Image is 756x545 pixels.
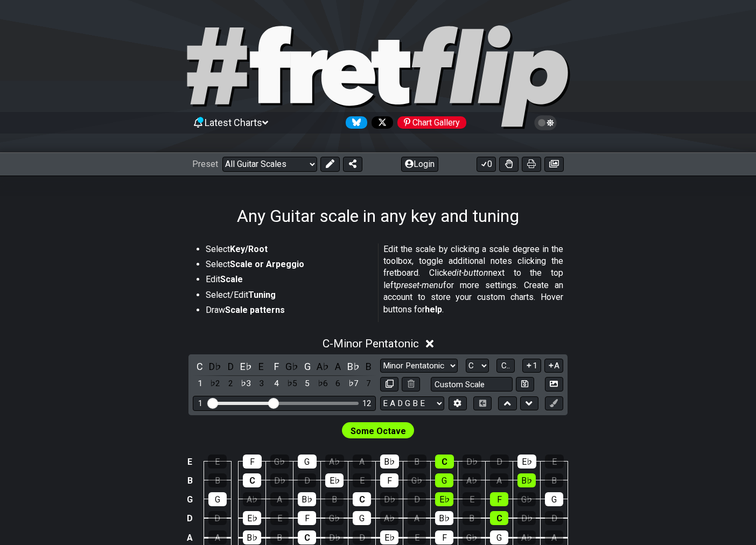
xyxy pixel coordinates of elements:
[490,511,508,525] div: C
[353,473,371,487] div: E
[362,399,371,408] div: 12
[254,359,268,374] div: toggle pitch class
[230,259,304,269] strong: Scale or Arpeggio
[517,455,536,469] div: E♭
[193,376,207,391] div: toggle scale degree
[516,377,534,392] button: Store user defined scale
[325,473,344,487] div: E♭
[316,359,330,374] div: toggle pitch class
[237,206,519,226] h1: Any Guitar scale in any key and tuning
[353,530,371,544] div: D
[545,455,564,469] div: E
[331,376,345,391] div: toggle scale degree
[522,157,541,172] button: Print
[545,530,563,544] div: A
[367,116,393,129] a: Follow #fretflip at X
[184,509,197,528] td: D
[401,157,438,172] button: Login
[184,452,197,471] td: E
[544,157,564,172] button: Create image
[325,511,344,525] div: G♭
[346,359,360,374] div: toggle pitch class
[517,511,536,525] div: D♭
[545,492,563,506] div: G
[362,359,376,374] div: toggle pitch class
[380,473,398,487] div: F
[298,530,316,544] div: C
[463,492,481,506] div: E
[397,116,466,129] div: Chart Gallery
[270,492,289,506] div: A
[425,304,442,315] strong: help
[435,492,453,506] div: E♭
[517,530,536,544] div: A♭
[206,289,370,304] li: Select/Edit
[230,244,268,254] strong: Key/Root
[545,511,563,525] div: D
[499,157,519,172] button: Toggle Dexterity for all fretkits
[490,530,508,544] div: G
[184,490,197,509] td: G
[435,455,454,469] div: C
[223,376,237,391] div: toggle scale degree
[466,359,489,373] select: Tonic/Root
[522,359,541,373] button: 1
[393,116,466,129] a: #fretflip at Pinterest
[540,118,552,128] span: Toggle light / dark theme
[285,376,299,391] div: toggle scale degree
[346,376,360,391] div: toggle scale degree
[325,492,344,506] div: B
[490,455,509,469] div: D
[473,396,492,411] button: Toggle horizontal chord view
[501,361,510,371] span: C..
[325,530,344,544] div: D♭
[343,157,362,172] button: Share Preset
[408,455,426,469] div: B
[544,359,563,373] button: A
[517,473,536,487] div: B♭
[545,396,563,411] button: First click edit preset to enable marker editing
[435,511,453,525] div: B♭
[490,473,508,487] div: A
[206,304,370,319] li: Draw
[225,305,285,315] strong: Scale patterns
[380,396,444,411] select: Tuning
[341,116,367,129] a: Follow #fretflip at Bluesky
[362,376,376,391] div: toggle scale degree
[206,258,370,274] li: Select
[206,243,370,258] li: Select
[254,376,268,391] div: toggle scale degree
[380,511,398,525] div: A♭
[270,530,289,544] div: B
[463,455,481,469] div: D♭
[380,455,399,469] div: B♭
[222,157,317,172] select: Preset
[300,359,314,374] div: toggle pitch class
[517,492,536,506] div: G♭
[223,359,237,374] div: toggle pitch class
[298,511,316,525] div: F
[408,530,426,544] div: E
[353,511,371,525] div: G
[193,359,207,374] div: toggle pitch class
[205,117,262,128] span: Latest Charts
[270,359,284,374] div: toggle pitch class
[298,473,316,487] div: D
[496,359,515,373] button: C..
[331,359,345,374] div: toggle pitch class
[353,455,372,469] div: A
[285,359,299,374] div: toggle pitch class
[435,530,453,544] div: F
[239,359,253,374] div: toggle pitch class
[353,492,371,506] div: C
[545,473,563,487] div: B
[270,473,289,487] div: D♭
[447,268,488,278] em: edit-button
[198,399,202,408] div: 1
[270,511,289,525] div: E
[380,359,458,373] select: Scale
[298,492,316,506] div: B♭
[396,280,443,290] em: preset-menu
[298,455,317,469] div: G
[498,396,516,411] button: Move up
